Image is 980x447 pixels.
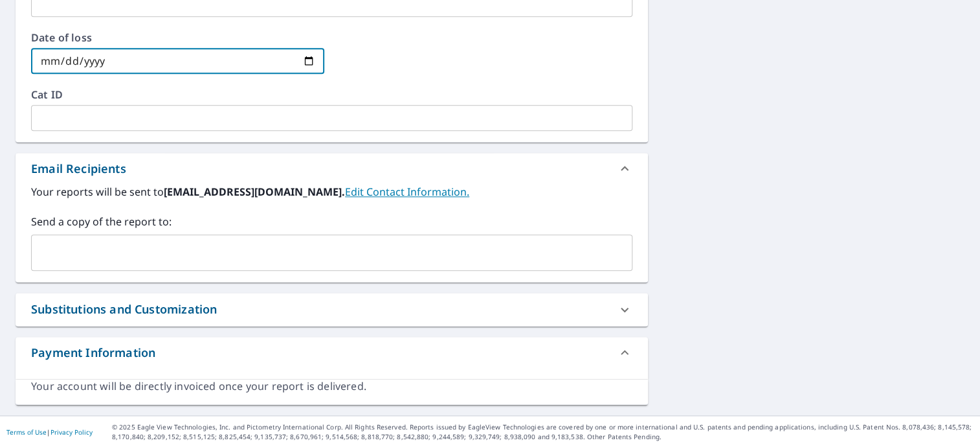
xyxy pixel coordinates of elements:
p: © 2025 Eagle View Technologies, Inc. and Pictometry International Corp. All Rights Reserved. Repo... [112,422,974,442]
label: Date of loss [31,32,324,43]
div: Substitutions and Customization [31,301,217,318]
b: [EMAIL_ADDRESS][DOMAIN_NAME]. [164,185,345,199]
label: Your reports will be sent to [31,184,632,200]
label: Cat ID [31,89,632,100]
div: Email Recipients [31,160,126,178]
div: Payment Information [31,344,155,361]
div: Email Recipients [16,153,648,184]
label: Send a copy of the report to: [31,214,632,229]
p: | [6,428,93,436]
div: Payment Information [16,337,648,368]
a: EditContactInfo [345,185,469,199]
a: Privacy Policy [50,428,93,437]
a: Terms of Use [6,428,47,437]
div: Substitutions and Customization [16,293,648,326]
div: Your account will be directly invoiced once your report is delivered. [31,379,632,394]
